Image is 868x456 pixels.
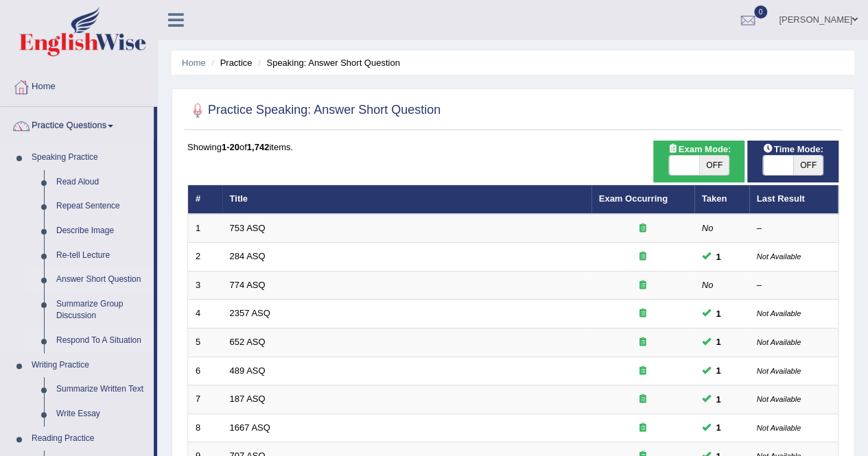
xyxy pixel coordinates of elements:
a: Exam Occurring [599,193,668,204]
th: Last Result [749,185,838,214]
a: 753 ASQ [230,223,266,233]
small: Not Available [757,338,801,346]
small: Not Available [757,309,801,317]
small: Not Available [757,395,801,403]
td: 3 [188,271,222,300]
a: 2357 ASQ [230,308,270,318]
span: Time Mode: [758,142,829,156]
div: Exam occurring question [599,422,687,435]
a: 652 ASQ [230,337,266,347]
a: Read Aloud [50,170,154,195]
td: 4 [188,300,222,328]
span: OFF [793,156,823,175]
span: You can still take this question [711,363,727,378]
a: 774 ASQ [230,280,266,290]
em: No [702,223,714,233]
div: Exam occurring question [599,393,687,406]
a: Respond To A Situation [50,328,154,353]
div: Exam occurring question [599,307,687,320]
div: Exam occurring question [599,250,687,263]
td: 6 [188,357,222,385]
th: # [188,185,222,214]
li: Speaking: Answer Short Question [255,56,400,69]
a: 489 ASQ [230,365,266,376]
h2: Practice Speaking: Answer Short Question [187,100,441,121]
small: Not Available [757,424,801,432]
a: Reading Practice [25,427,154,451]
em: No [702,280,714,290]
span: Exam Mode: [662,142,736,156]
div: Showing of items. [187,141,838,154]
div: – [757,279,831,292]
div: – [757,222,831,235]
span: You can still take this question [711,335,727,349]
a: Writing Practice [25,353,154,378]
td: 1 [188,214,222,243]
td: 7 [188,385,222,414]
a: Describe Image [50,219,154,243]
li: Practice [208,56,252,69]
td: 5 [188,328,222,357]
a: Home [182,58,206,68]
div: Show exams occurring in exams [653,141,744,182]
a: Repeat Sentence [50,194,154,219]
th: Taken [694,185,749,214]
span: OFF [699,156,729,175]
div: Exam occurring question [599,365,687,378]
a: Speaking Practice [25,145,154,170]
th: Title [222,185,591,214]
b: 1,742 [247,142,270,152]
span: You can still take this question [711,420,727,435]
a: 187 ASQ [230,394,266,404]
a: Summarize Group Discussion [50,292,154,328]
a: 284 ASQ [230,251,266,261]
div: Exam occurring question [599,279,687,292]
a: Practice Questions [1,107,154,141]
a: 1667 ASQ [230,422,270,433]
div: Exam occurring question [599,222,687,235]
span: 0 [754,5,768,19]
a: Write Essay [50,402,154,427]
a: Home [1,68,157,102]
a: Summarize Written Text [50,377,154,402]
span: You can still take this question [711,392,727,407]
span: You can still take this question [711,307,727,321]
td: 2 [188,243,222,272]
a: Answer Short Question [50,267,154,292]
small: Not Available [757,252,801,261]
td: 8 [188,413,222,442]
div: Exam occurring question [599,336,687,349]
span: You can still take this question [711,250,727,264]
b: 1-20 [222,142,239,152]
small: Not Available [757,367,801,375]
a: Re-tell Lecture [50,243,154,268]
